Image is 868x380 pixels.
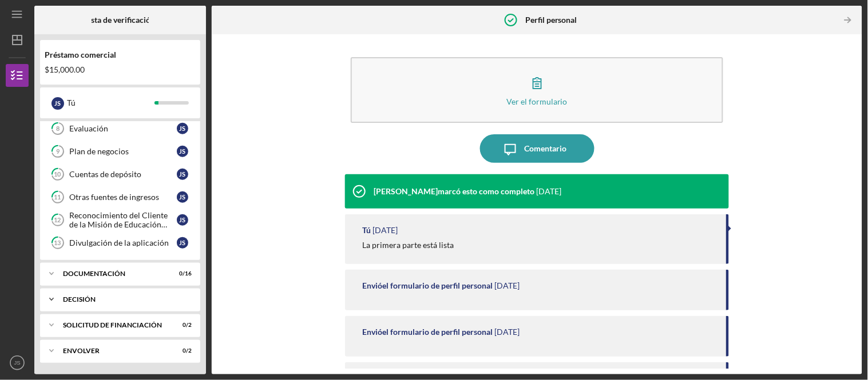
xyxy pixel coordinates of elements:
[372,225,398,235] font: [DATE]
[382,327,493,337] font: el formulario de perfil personal
[180,216,183,223] font: J
[54,171,62,178] tspan: 10
[362,240,454,250] font: La primera parte está lista
[46,163,195,186] a: 10Cuentas de depósitoJS
[69,123,108,133] font: Evaluación
[480,134,594,163] button: Comentario
[183,170,186,178] font: S
[183,239,186,246] font: S
[55,99,58,107] font: J
[183,125,186,132] font: S
[46,140,195,163] a: 9Plan de negociosJS
[186,347,188,354] font: /
[180,193,183,201] font: J
[362,225,371,235] font: Tú
[536,187,561,196] time: 26/09/2025 18:05
[180,239,183,246] font: J
[372,226,398,235] time: 24/09/2025 20:57
[494,327,520,337] font: [DATE]
[54,217,61,224] tspan: 12
[506,97,568,106] font: Ver el formulario
[185,270,192,277] font: 16
[54,239,61,247] tspan: 13
[69,146,129,156] font: Plan de negocios
[183,147,186,155] font: S
[63,295,96,303] font: Decisión
[63,269,125,278] font: Documentación
[183,270,185,277] font: /
[438,186,534,196] font: marcó esto como completo
[69,210,168,238] font: Reconocimiento del Cliente de la Misión de Educación Financiera
[494,327,520,337] time: 24/09/2025 20:42
[67,98,76,107] font: Tú
[180,147,183,155] font: J
[494,281,520,290] time: 24/09/2025 20:47
[179,270,183,277] font: 0
[56,148,60,155] tspan: 9
[188,347,192,354] font: 2
[45,50,116,59] font: Préstamo comercial
[58,99,61,107] font: S
[56,125,60,133] tspan: 8
[525,143,567,153] font: Comentario
[85,15,156,25] font: Lista de verificación
[69,238,169,247] font: Divulgación de la aplicación
[382,281,493,290] font: el formulario de perfil personal
[63,321,162,329] font: Solicitud de financiación
[46,231,195,254] a: 13Divulgación de la aplicaciónJS
[525,15,577,25] font: Perfil personal
[63,346,100,355] font: Envolver
[183,193,186,201] font: S
[46,209,195,231] a: 12Reconocimiento del Cliente de la Misión de Educación FinancieraJS
[494,281,520,290] font: [DATE]
[69,169,141,179] font: Cuentas de depósito
[351,57,723,123] button: Ver el formulario
[183,216,186,223] font: S
[374,186,438,196] font: [PERSON_NAME]
[186,321,188,328] font: /
[6,351,29,374] button: JS
[180,125,183,132] font: J
[45,65,85,74] font: $15,000.00
[536,186,561,196] font: [DATE]
[183,347,186,354] font: 0
[362,327,382,337] font: Envió
[46,186,195,209] a: 11Otras fuentes de ingresosJS
[69,192,159,202] font: Otras fuentes de ingresos
[14,360,20,366] text: JS
[188,321,192,328] font: 2
[46,117,195,140] a: 8EvaluaciónJS
[362,281,382,290] font: Envió
[180,170,183,178] font: J
[54,194,61,201] tspan: 11
[183,321,186,328] font: 0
